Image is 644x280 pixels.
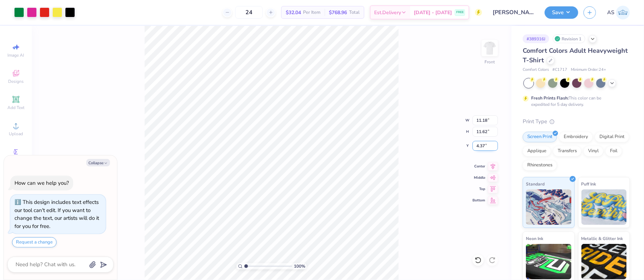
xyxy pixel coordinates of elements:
[607,6,630,19] a: AS
[14,179,69,187] div: How can we help you?
[8,79,24,84] span: Designs
[605,146,622,156] div: Foil
[523,132,557,142] div: Screen Print
[349,9,360,16] span: Total
[552,67,567,73] span: # C1717
[581,244,627,279] img: Metallic & Glitter Ink
[584,146,603,156] div: Vinyl
[472,175,485,180] span: Middle
[595,132,629,142] div: Digital Print
[12,237,57,247] button: Request a change
[526,189,572,225] img: Standard
[294,263,305,269] span: 100 %
[286,9,301,16] span: $32.04
[526,235,543,242] span: Neon Ink
[526,180,545,188] span: Standard
[523,146,551,156] div: Applique
[545,6,578,19] button: Save
[9,131,23,137] span: Upload
[571,67,606,73] span: Minimum Order: 24 +
[523,67,549,73] span: Comfort Colors
[523,46,628,64] span: Comfort Colors Adult Heavyweight T-Shirt
[483,41,497,55] img: Front
[456,10,464,15] span: FREE
[14,199,99,230] div: This design includes text effects our tool can't edit. If you want to change the text, our artist...
[414,9,452,16] span: [DATE] - [DATE]
[8,52,24,58] span: Image AI
[616,6,630,19] img: Akshay Singh
[581,180,596,188] span: Puff Ink
[523,34,549,43] div: # 389316J
[553,34,585,43] div: Revision 1
[7,105,24,110] span: Add Text
[374,9,401,16] span: Est. Delivery
[581,235,623,242] span: Metallic & Glitter Ink
[485,59,495,65] div: Front
[329,9,347,16] span: $768.96
[86,159,110,166] button: Collapse
[531,95,569,101] strong: Fresh Prints Flash:
[523,118,630,126] div: Print Type
[472,164,485,169] span: Center
[235,6,263,19] input: – –
[581,189,627,225] img: Puff Ink
[607,8,614,17] span: AS
[487,5,539,19] input: Untitled Design
[531,95,618,108] div: This color can be expedited for 5 day delivery.
[553,146,581,156] div: Transfers
[523,160,557,171] div: Rhinestones
[472,187,485,192] span: Top
[303,9,320,16] span: Per Item
[472,198,485,203] span: Bottom
[526,244,572,279] img: Neon Ink
[559,132,593,142] div: Embroidery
